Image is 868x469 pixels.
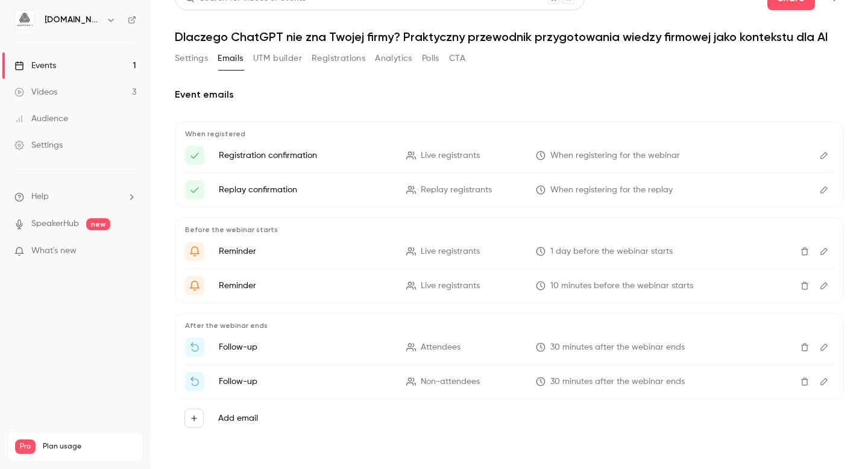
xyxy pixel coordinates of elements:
[421,280,480,292] span: Live registrants
[550,150,680,162] span: When registering for the webinar
[219,341,392,353] p: Follow-up
[45,14,101,26] h6: [DOMAIN_NAME]
[814,242,834,261] button: Edit
[175,49,208,68] button: Settings
[31,218,79,230] a: SpeakerHub
[795,276,814,295] button: Delete
[14,60,56,72] div: Events
[814,146,834,165] button: Edit
[185,321,834,330] p: After the webinar ends
[253,49,302,68] button: UTM builder
[15,10,34,30] img: aigmented.io
[43,442,136,452] span: Plan usage
[814,338,834,357] button: Edit
[421,245,480,258] span: Live registrants
[795,338,814,357] button: Delete
[14,113,68,125] div: Audience
[185,129,834,139] p: When registered
[175,87,844,102] h2: Event emails
[185,372,834,391] li: Watch the replay of {{ event_name }}
[375,49,412,68] button: Analytics
[550,376,685,388] span: 30 minutes after the webinar ends
[814,276,834,295] button: Edit
[218,412,258,424] label: Add email
[218,49,243,68] button: Emails
[219,245,392,257] p: Reminder
[814,180,834,200] button: Edit
[31,190,49,203] span: Help
[185,242,834,261] li: Get Ready for '{{ event_name }}' tomorrow!
[550,184,673,197] span: When registering for the replay
[421,341,461,354] span: Attendees
[421,150,480,162] span: Live registrants
[550,280,693,292] span: 10 minutes before the webinar starts
[421,184,492,197] span: Replay registrants
[185,225,834,234] p: Before the webinar starts
[795,372,814,391] button: Delete
[312,49,365,68] button: Registrations
[421,376,480,388] span: Non-attendees
[14,190,136,203] li: help-dropdown-opener
[219,376,392,388] p: Follow-up
[31,245,77,257] span: What's new
[550,245,673,258] span: 1 day before the webinar starts
[14,139,63,151] div: Settings
[219,280,392,292] p: Reminder
[185,276,834,295] li: {{ event_name }} is about to go live
[814,372,834,391] button: Edit
[86,218,110,230] span: new
[219,150,392,162] p: Registration confirmation
[15,439,36,454] span: Pro
[795,242,814,261] button: Delete
[550,341,685,354] span: 30 minutes after the webinar ends
[422,49,439,68] button: Polls
[219,184,392,196] p: Replay confirmation
[185,180,834,200] li: Here's your access link to {{ event_name }}!
[175,30,844,44] h1: Dlaczego ChatGPT nie zna Twojej firmy? Praktyczny przewodnik przygotowania wiedzy firmowej jako k...
[185,338,834,357] li: Thanks for attending {{ event_name }}
[185,146,834,165] li: Here's your access link to {{ event_name }}!
[14,86,57,98] div: Videos
[449,49,465,68] button: CTA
